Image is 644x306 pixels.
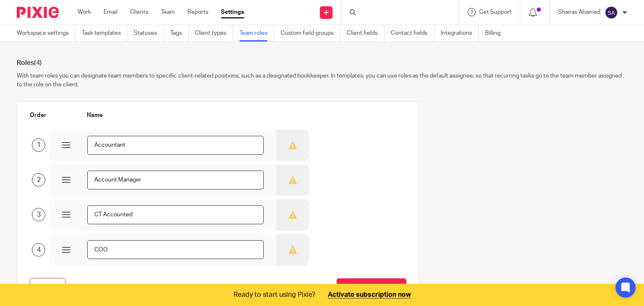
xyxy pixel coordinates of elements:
[130,8,148,16] a: Clients
[30,111,47,119] label: Order
[187,8,208,16] a: Reports
[239,25,274,41] a: Team roles
[32,138,45,152] div: 1
[485,25,507,41] a: Billing
[161,8,175,16] a: Team
[479,9,512,15] span: Get Support
[30,278,65,297] button: + Add role
[170,25,189,41] a: Tags
[82,25,127,41] a: Task templates
[78,8,91,16] a: Work
[87,240,264,259] input: e.g Tax advisor
[134,25,164,41] a: Statuses
[87,205,264,224] input: e.g Tax advisor
[195,25,233,41] a: Client types
[87,111,103,119] label: Name
[605,6,618,19] img: svg%3E
[104,8,117,16] a: Email
[558,8,600,16] p: Shairas Ahamed
[34,60,42,66] span: (4)
[32,173,45,187] div: 2
[32,243,45,257] div: 4
[280,25,340,41] a: Custom field groups
[337,278,406,296] button: Save all changes
[17,72,627,89] p: With team roles you can designate team members to specific client-related positions, such as a de...
[17,59,627,67] h1: Roles
[17,7,59,18] img: Pixie
[221,8,244,16] a: Settings
[17,25,75,41] a: Workspace settings
[391,25,434,41] a: Contact fields
[87,136,264,155] input: e.g Tax advisor
[347,25,384,41] a: Client fields
[32,208,45,221] div: 3
[87,171,264,189] input: e.g Tax advisor
[441,25,479,41] a: Integrations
